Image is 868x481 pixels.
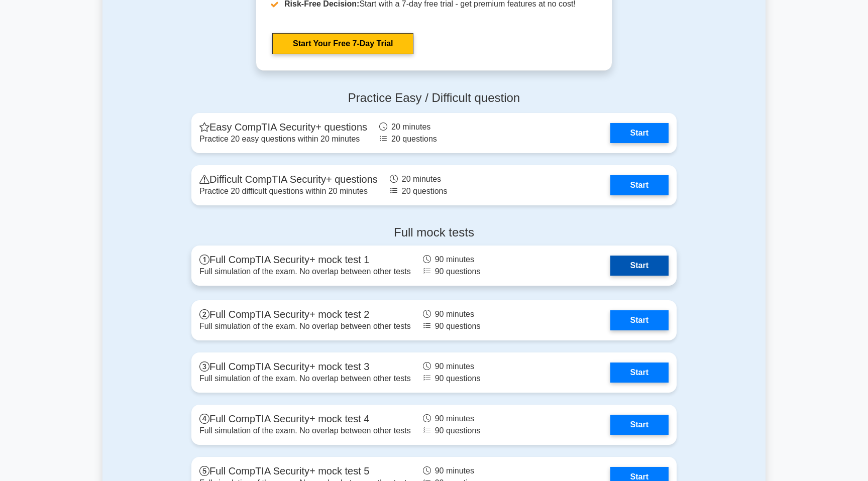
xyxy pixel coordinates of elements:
h4: Practice Easy / Difficult question [191,91,677,105]
a: Start [610,256,669,276]
a: Start [610,310,669,330]
a: Start [610,123,669,143]
a: Start [610,415,669,435]
a: Start [610,363,669,383]
h4: Full mock tests [191,225,677,240]
a: Start [610,175,669,195]
a: Start Your Free 7-Day Trial [272,33,413,54]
